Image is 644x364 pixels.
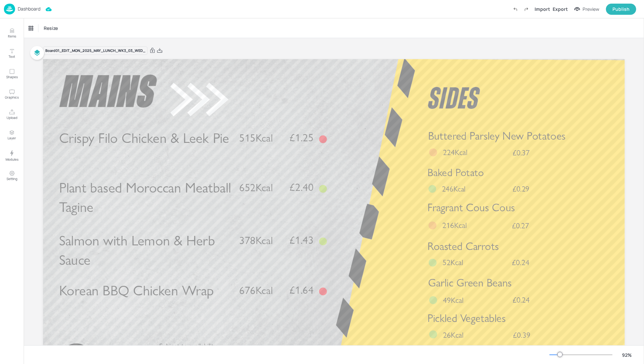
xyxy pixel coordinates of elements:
[427,201,515,214] span: Fragrant Cous Cous
[583,6,599,13] div: Preview
[443,148,468,157] span: 224Kcal
[239,181,273,194] span: 652Kcal
[443,295,464,305] span: 49Kcal
[570,4,603,14] button: Preview
[612,6,630,13] div: Publish
[289,235,313,245] span: £1.43
[59,232,215,268] span: Salmon with Lemon & Herb Sauce
[513,296,530,304] span: £0.24
[443,330,464,340] span: 26Kcal
[239,234,273,247] span: 378Kcal
[606,4,636,15] button: Publish
[427,311,506,325] span: Pickled Vegetables
[59,282,214,299] span: Korean BBQ Chicken Wrap
[428,276,512,289] span: Garlic Green Beans
[59,179,231,216] span: Plant based Moroccan Meatball Tagine
[59,130,229,147] span: Crispy Filo Chicken & Leek Pie
[4,4,15,14] img: logo-86c26b7e.jpg
[427,166,484,179] span: Baked Potato
[239,284,273,297] span: 676Kcal
[289,285,313,295] span: £1.64
[521,4,532,15] label: Redo (Ctrl + Y)
[443,258,463,267] span: 52Kcal
[513,185,529,193] span: £0.29
[289,133,313,143] span: £1.25
[427,240,499,253] span: Roasted Carrots
[18,7,40,11] p: Dashboard
[510,4,521,15] label: Undo (Ctrl + Z)
[513,331,530,339] span: £0.39
[289,182,313,193] span: £2.40
[442,220,467,230] span: 216Kcal
[619,352,635,358] div: 92 %
[43,46,148,55] div: Board 01_EDIT_MON_2025_MAY_LUNCH_WK3_03_WED_
[535,6,550,12] div: Import
[442,184,466,193] span: 246Kcal
[42,25,59,32] span: Resize
[239,132,273,145] span: 515Kcal
[553,6,568,12] div: Export
[428,129,566,143] span: Buttered Parsley New Potatoes
[512,259,529,266] span: £0.24
[513,148,530,156] span: £0.37
[512,222,529,230] span: £0.27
